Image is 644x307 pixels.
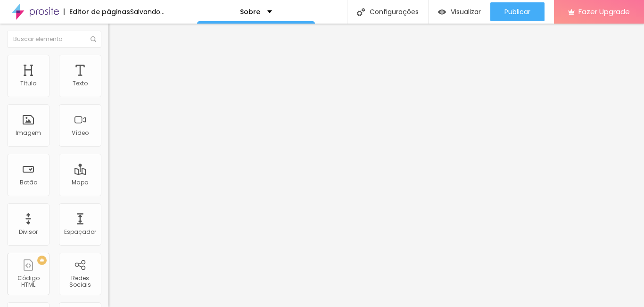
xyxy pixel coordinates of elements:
iframe: Editor [108,24,644,307]
img: Icone [357,8,365,16]
div: Divisor [19,229,38,235]
div: Salvando... [130,8,165,15]
div: Código HTML [9,275,47,289]
div: Botão [20,179,37,186]
img: view-1.svg [438,8,446,16]
input: Buscar elemento [7,31,101,48]
span: Fazer Upgrade [578,8,630,16]
button: Visualizar [429,2,490,21]
p: Sobre [240,8,260,15]
div: Título [20,80,36,87]
span: Visualizar [451,8,481,16]
div: Imagem [16,130,41,136]
div: Editor de páginas [64,8,130,15]
button: Publicar [490,2,545,21]
div: Espaçador [64,229,96,235]
div: Redes Sociais [61,275,99,289]
img: Icone [91,36,96,42]
div: Vídeo [72,130,89,136]
div: Mapa [72,179,89,186]
span: Publicar [504,8,530,16]
div: Texto [73,80,88,87]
